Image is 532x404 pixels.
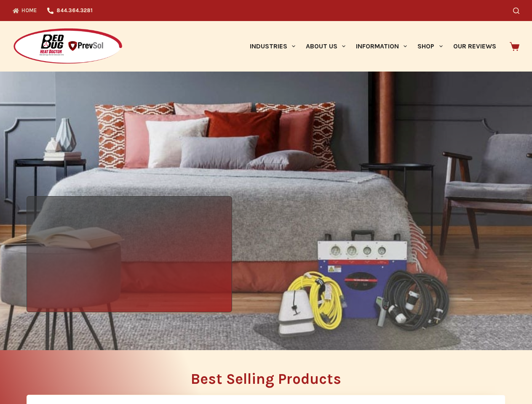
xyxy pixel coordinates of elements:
[27,372,505,386] h2: Best Selling Products
[244,21,300,72] a: Industries
[513,8,519,14] button: Search
[448,21,501,72] a: Our Reviews
[13,28,123,65] img: Prevsol/Bed Bug Heat Doctor
[351,21,412,72] a: Information
[244,21,501,72] nav: Primary
[412,21,448,72] a: Shop
[300,21,350,72] a: About Us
